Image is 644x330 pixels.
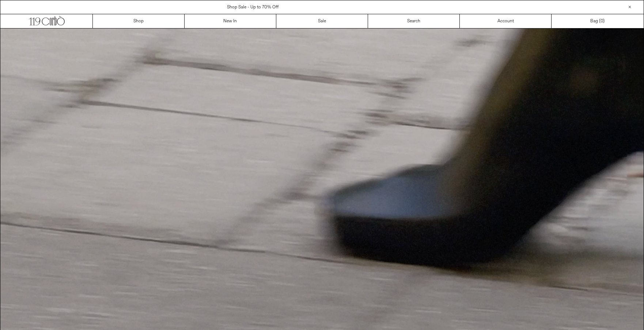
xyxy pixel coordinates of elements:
[276,14,368,28] a: Sale
[185,14,276,28] a: New In
[227,4,279,10] a: Shop Sale - Up to 70% Off
[552,14,643,28] a: Bag ()
[601,18,603,24] span: 0
[460,14,552,28] a: Account
[601,18,605,24] span: )
[93,14,185,28] a: Shop
[368,14,460,28] a: Search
